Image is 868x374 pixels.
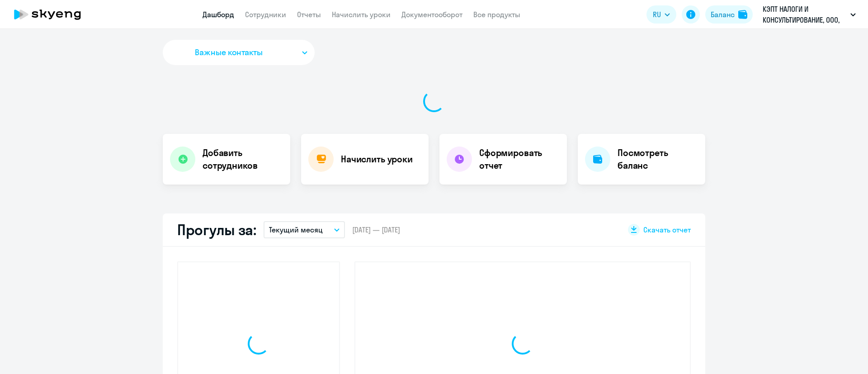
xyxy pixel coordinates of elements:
[269,224,323,235] p: Текущий месяц
[479,147,560,172] h4: Сформировать отчет
[618,147,698,172] h4: Посмотреть баланс
[163,40,315,65] button: Важные контакты
[653,9,661,20] span: RU
[473,10,520,19] a: Все продукты
[711,9,735,20] div: Баланс
[352,225,400,235] span: [DATE] — [DATE]
[245,10,286,19] a: Сотрудники
[738,10,747,19] img: balance
[646,5,676,24] button: RU
[643,225,691,235] span: Скачать отчет
[203,10,234,19] a: Дашборд
[758,4,860,25] button: КЭПТ НАЛОГИ И КОНСУЛЬТИРОВАНИЕ, ООО, Договор 2025 (ЧК 8 уроков)
[341,153,413,166] h4: Начислить уроки
[203,147,283,172] h4: Добавить сотрудников
[297,10,321,19] a: Отчеты
[177,221,256,239] h2: Прогулы за:
[332,10,391,19] a: Начислить уроки
[195,47,263,58] span: Важные контакты
[264,221,345,238] button: Текущий месяц
[705,5,753,24] button: Балансbalance
[401,10,462,19] a: Документооборот
[763,4,847,25] p: КЭПТ НАЛОГИ И КОНСУЛЬТИРОВАНИЕ, ООО, Договор 2025 (ЧК 8 уроков)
